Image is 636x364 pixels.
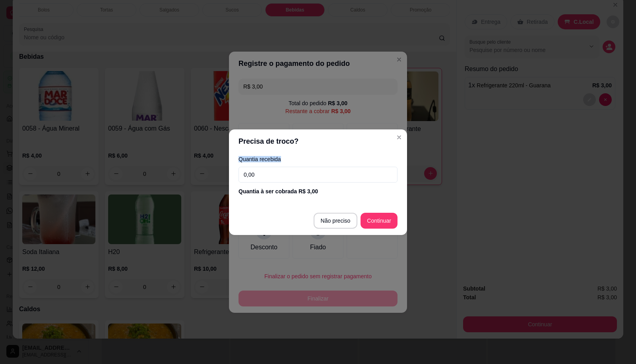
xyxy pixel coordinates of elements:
button: Não preciso [314,213,358,229]
button: Close [393,131,405,144]
button: Continuar [361,213,397,229]
label: Quantia recebida [238,156,397,162]
div: Quantia à ser cobrada R$ 3,00 [238,187,397,195]
header: Precisa de troco? [229,129,407,153]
